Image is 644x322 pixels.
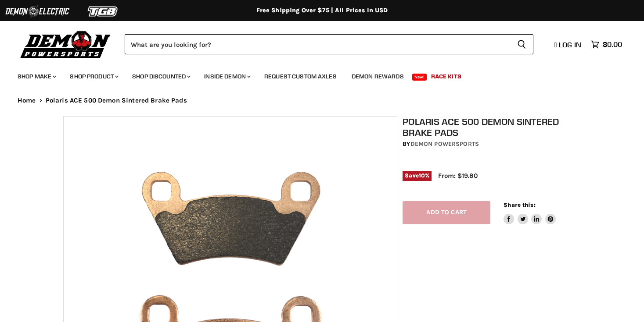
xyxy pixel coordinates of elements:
span: Share this: [504,202,535,208]
ul: Main menu [11,64,620,85]
span: From: $19.80 [438,172,478,180]
a: Request Custom Axles [258,67,343,85]
img: Demon Powersports [18,28,114,60]
input: Search [125,34,510,54]
span: Log in [559,40,581,49]
a: Demon Rewards [345,67,410,85]
span: Polaris ACE 500 Demon Sintered Brake Pads [46,97,187,104]
span: 10 [419,172,425,179]
img: Demon Electric Logo 2 [4,3,70,20]
a: Home [18,97,36,104]
span: Save % [403,171,432,180]
a: Race Kits [425,67,468,85]
span: $0.00 [603,40,622,49]
a: Shop Product [63,67,124,85]
a: Demon Powersports [410,140,479,148]
img: TGB Logo 2 [70,3,136,20]
span: New! [412,74,427,81]
a: Shop Discounted [126,67,196,85]
div: by [403,139,585,149]
a: Log in [550,41,586,49]
h1: Polaris ACE 500 Demon Sintered Brake Pads [403,116,585,138]
button: Search [510,34,533,54]
a: $0.00 [586,38,626,51]
a: Shop Make [11,67,61,85]
a: Inside Demon [198,67,256,85]
aside: Share this: [504,201,556,224]
form: Product [125,34,533,54]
